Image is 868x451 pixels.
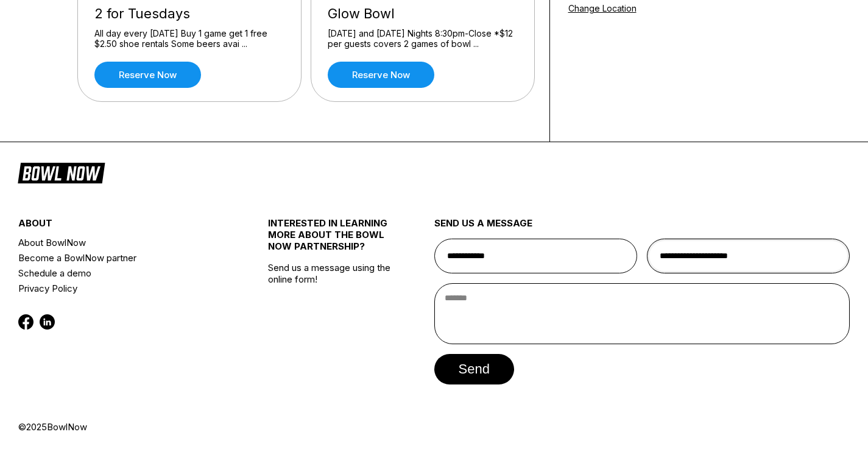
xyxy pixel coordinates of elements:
[18,250,226,265] a: Become a BowlNow partner
[18,421,850,433] div: © 2025 BowlNow
[328,28,518,49] div: [DATE] and [DATE] Nights 8:30pm-Close *$12 per guests covers 2 games of bowl ...
[94,28,284,49] div: All day every [DATE] Buy 1 game get 1 free $2.50 shoe rentals Some beers avai ...
[18,265,226,281] a: Schedule a demo
[568,3,637,13] a: Change Location
[268,217,393,262] div: INTERESTED IN LEARNING MORE ABOUT THE BOWL NOW PARTNERSHIP?
[434,354,514,384] button: send
[434,217,850,239] div: send us a message
[328,5,518,22] div: Glow Bowl
[94,62,201,88] a: Reserve now
[94,5,284,22] div: 2 for Tuesdays
[268,190,393,421] div: Send us a message using the online form!
[18,235,226,250] a: About BowlNow
[18,281,226,296] a: Privacy Policy
[18,217,226,235] div: about
[328,62,434,88] a: Reserve now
